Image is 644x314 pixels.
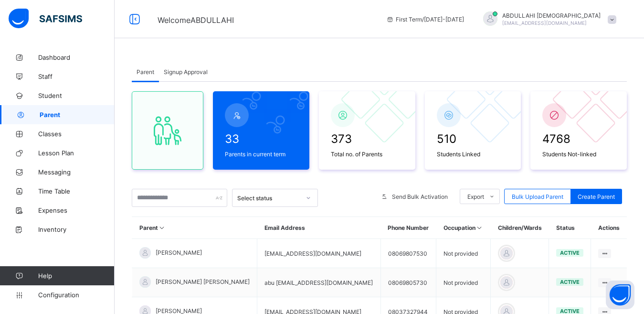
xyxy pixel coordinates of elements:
td: abu [EMAIL_ADDRESS][DOMAIN_NAME] [257,268,380,297]
th: Children/Wards [491,217,549,239]
span: Configuration [38,291,114,299]
span: ABDULLAHI [DEMOGRAPHIC_DATA] [502,12,601,19]
td: Not provided [436,239,491,268]
span: 510 [437,132,509,146]
td: 08069805730 [380,268,436,297]
span: Create Parent [578,193,615,200]
span: [EMAIL_ADDRESS][DOMAIN_NAME] [502,20,587,26]
span: active [560,279,580,285]
th: Email Address [257,217,380,239]
span: session/term information [386,16,464,23]
span: Classes [38,130,115,138]
span: Messaging [38,168,115,176]
span: 4768 [542,132,615,146]
div: Select status [237,195,300,202]
span: Send Bulk Activation [392,193,448,200]
span: 33 [225,132,297,146]
span: Parent [40,111,115,119]
span: Students Not-linked [542,151,615,158]
span: Help [38,272,114,280]
th: Status [549,217,591,239]
span: Signup Approval [164,68,208,76]
span: 373 [331,132,403,146]
span: Dashboard [38,54,115,61]
img: safsims [9,9,82,29]
i: Sort in Ascending Order [475,224,484,231]
td: 08069807530 [380,239,436,268]
span: Bulk Upload Parent [512,193,563,200]
th: Phone Number [380,217,436,239]
span: [PERSON_NAME] [PERSON_NAME] [156,278,250,285]
span: Inventory [38,226,115,233]
div: ABDULLAHIMUHAMMAD [474,11,621,27]
td: [EMAIL_ADDRESS][DOMAIN_NAME] [257,239,380,268]
span: [PERSON_NAME] [156,249,202,256]
th: Occupation [436,217,491,239]
span: Expenses [38,206,115,214]
span: Export [467,193,484,200]
span: Lesson Plan [38,149,115,157]
span: Welcome ABDULLAHI [158,15,234,25]
span: Student [38,92,115,99]
span: active [560,249,580,256]
th: Parent [132,217,257,239]
td: Not provided [436,268,491,297]
span: Students Linked [437,151,509,158]
span: Time Table [38,187,115,195]
i: Sort in Ascending Order [158,224,166,231]
span: Staff [38,73,115,80]
button: Open asap [606,281,634,309]
th: Actions [591,217,627,239]
span: Total no. of Parents [331,151,403,158]
span: Parents in current term [225,151,297,158]
span: Parent [137,68,154,76]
